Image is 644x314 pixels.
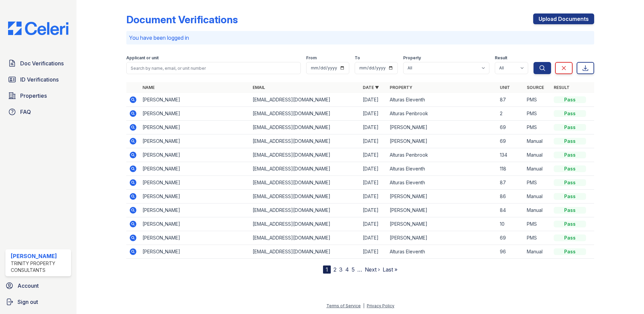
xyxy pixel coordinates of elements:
[387,203,497,217] td: [PERSON_NAME]
[126,55,159,61] label: Applicant or unit
[360,162,387,176] td: [DATE]
[554,193,586,200] div: Pass
[360,93,387,107] td: [DATE]
[20,59,64,67] span: Doc Verifications
[497,93,524,107] td: 87
[554,85,570,90] a: Result
[250,176,360,190] td: [EMAIL_ADDRESS][DOMAIN_NAME]
[524,190,551,203] td: Manual
[360,190,387,203] td: [DATE]
[497,134,524,148] td: 69
[524,203,551,217] td: Manual
[355,55,360,61] label: To
[360,107,387,121] td: [DATE]
[524,162,551,176] td: Manual
[500,85,510,90] a: Unit
[365,266,380,273] a: Next ›
[352,266,355,273] a: 5
[554,221,586,227] div: Pass
[524,176,551,190] td: PMS
[367,303,394,308] a: Privacy Policy
[524,217,551,231] td: PMS
[126,13,238,26] div: Document Verifications
[250,148,360,162] td: [EMAIL_ADDRESS][DOMAIN_NAME]
[306,55,317,61] label: From
[18,298,38,306] span: Sign out
[18,282,39,290] span: Account
[360,217,387,231] td: [DATE]
[250,134,360,148] td: [EMAIL_ADDRESS][DOMAIN_NAME]
[250,245,360,259] td: [EMAIL_ADDRESS][DOMAIN_NAME]
[250,93,360,107] td: [EMAIL_ADDRESS][DOMAIN_NAME]
[387,107,497,121] td: Alturas Penbrook
[387,176,497,190] td: Alturas Eleventh
[140,203,250,217] td: [PERSON_NAME]
[3,295,74,309] a: Sign out
[357,265,362,274] span: …
[497,245,524,259] td: 96
[250,107,360,121] td: [EMAIL_ADDRESS][DOMAIN_NAME]
[527,85,544,90] a: Source
[497,162,524,176] td: 118
[497,203,524,217] td: 84
[140,93,250,107] td: [PERSON_NAME]
[11,252,68,260] div: [PERSON_NAME]
[497,217,524,231] td: 10
[497,190,524,203] td: 86
[345,266,349,273] a: 4
[497,176,524,190] td: 87
[524,121,551,134] td: PMS
[140,231,250,245] td: [PERSON_NAME]
[5,57,71,70] a: Doc Verifications
[524,245,551,259] td: Manual
[554,207,586,214] div: Pass
[554,179,586,186] div: Pass
[323,265,331,274] div: 1
[142,85,155,90] a: Name
[5,89,71,102] a: Properties
[497,121,524,134] td: 69
[140,190,250,203] td: [PERSON_NAME]
[533,13,594,24] a: Upload Documents
[250,121,360,134] td: [EMAIL_ADDRESS][DOMAIN_NAME]
[250,162,360,176] td: [EMAIL_ADDRESS][DOMAIN_NAME]
[497,231,524,245] td: 69
[524,148,551,162] td: Manual
[5,105,71,119] a: FAQ
[554,138,586,145] div: Pass
[554,96,586,103] div: Pass
[360,121,387,134] td: [DATE]
[524,107,551,121] td: PMS
[3,22,74,35] img: CE_Logo_Blue-a8612792a0a2168367f1c8372b55b34899dd931a85d93a1a3d3e32e68fde9ad4.png
[20,75,59,84] span: ID Verifications
[524,134,551,148] td: Manual
[554,110,586,117] div: Pass
[250,203,360,217] td: [EMAIL_ADDRESS][DOMAIN_NAME]
[126,62,301,74] input: Search by name, email, or unit number
[140,134,250,148] td: [PERSON_NAME]
[497,107,524,121] td: 2
[140,176,250,190] td: [PERSON_NAME]
[363,303,364,308] div: |
[11,260,68,274] div: Trinity Property Consultants
[387,134,497,148] td: [PERSON_NAME]
[360,134,387,148] td: [DATE]
[360,231,387,245] td: [DATE]
[524,231,551,245] td: PMS
[363,85,379,90] a: Date ▼
[5,73,71,86] a: ID Verifications
[403,55,421,61] label: Property
[387,231,497,245] td: [PERSON_NAME]
[250,190,360,203] td: [EMAIL_ADDRESS][DOMAIN_NAME]
[554,248,586,255] div: Pass
[140,217,250,231] td: [PERSON_NAME]
[554,234,586,241] div: Pass
[387,148,497,162] td: Alturas Penbrook
[360,148,387,162] td: [DATE]
[129,34,591,42] p: You have been logged in
[140,245,250,259] td: [PERSON_NAME]
[333,266,336,273] a: 2
[253,85,265,90] a: Email
[360,176,387,190] td: [DATE]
